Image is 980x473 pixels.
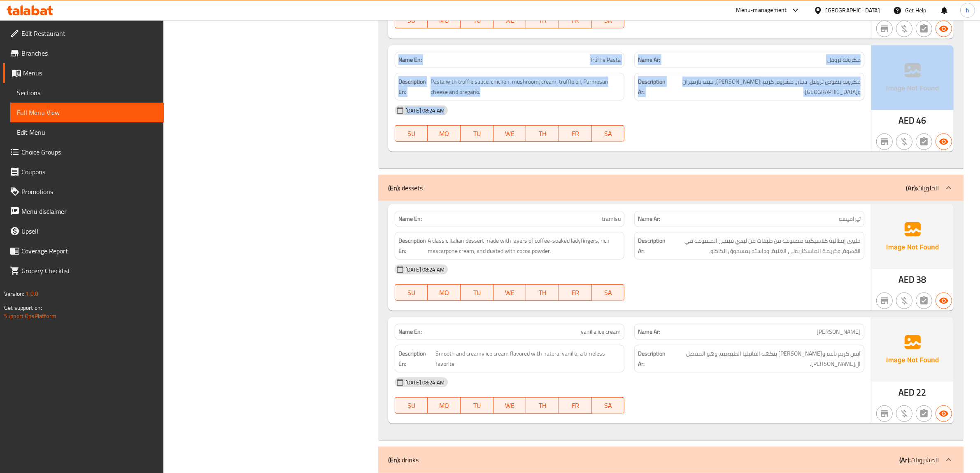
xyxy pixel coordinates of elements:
[899,454,910,466] b: (Ar):
[388,182,400,194] b: (En):
[21,28,157,38] span: Edit Restaurant
[398,328,422,336] strong: Name En:
[4,311,56,321] a: Support.OpsPlatform
[562,400,589,412] span: FR
[428,397,461,414] button: MO
[827,56,861,64] span: مكرونة تروفل
[21,147,157,157] span: Choice Groups
[395,397,428,414] button: SU
[428,236,621,256] span: A classic Italian dessert made with layers of coffee-soaked ladyfingers, rich mascarpone cream, a...
[398,56,422,64] strong: Name En:
[876,133,893,150] button: Not branch specific item
[592,284,625,301] button: SA
[21,48,157,58] span: Branches
[398,236,426,256] strong: Description En:
[3,201,164,221] a: Menu disclaimer
[595,400,622,412] span: SA
[670,349,861,369] span: آيس كريم ناعم وكريمي بنكهة الفانيليا الطبيعية، وهو المفضل الخالد.
[10,103,164,122] a: Full Menu View
[667,236,861,256] span: حلوى إيطالية كلاسيكية مصنوعة من طبقات من ليدي فينجرز المنقوعة في القهوة، وكريمة الماسكاربوني الغن...
[431,400,457,412] span: MO
[3,23,164,43] a: Edit Restaurant
[3,241,164,261] a: Coverage Report
[899,455,939,465] p: المشروبات
[559,397,592,414] button: FR
[17,108,157,117] span: Full Menu View
[876,405,893,422] button: Not branch specific item
[461,125,493,142] button: TU
[559,125,592,142] button: FR
[595,128,622,140] span: SA
[497,14,523,26] span: WE
[638,56,660,64] strong: Name Ar:
[592,397,625,414] button: SA
[876,21,893,37] button: Not branch specific item
[398,349,434,369] strong: Description En:
[431,77,621,97] span: Pasta with truffle sauce, chicken, mushroom, cream, truffle oil, Parmesan cheese and oregano.
[10,83,164,103] a: Sections
[602,215,621,223] span: tramisu
[936,405,952,422] button: Available
[3,221,164,241] a: Upsell
[526,284,559,301] button: TH
[562,128,589,140] span: FR
[402,379,448,386] span: [DATE] 08:24 AM
[431,14,457,26] span: MO
[529,128,556,140] span: TH
[21,266,157,276] span: Grocery Checklist
[906,183,939,193] p: الحلويات
[3,63,164,83] a: Menus
[461,397,493,414] button: TU
[388,455,419,465] p: drinks
[917,272,926,288] span: 38
[395,284,428,301] button: SU
[966,6,969,15] span: h
[529,400,556,412] span: TH
[26,288,38,299] span: 1.0.0
[3,182,164,201] a: Promotions
[916,405,932,422] button: Not has choices
[3,142,164,162] a: Choice Groups
[839,215,861,223] span: تيراميسو
[590,56,621,64] span: Truffle Pasta
[4,302,42,313] span: Get support on:
[464,400,490,412] span: TU
[899,272,915,288] span: AED
[526,125,559,142] button: TH
[871,204,954,269] img: Ae5nvW7+0k+MAAAAAElFTkSuQmCC
[21,187,157,197] span: Promotions
[4,288,24,299] span: Version:
[428,284,461,301] button: MO
[431,128,457,140] span: MO
[3,43,164,63] a: Branches
[817,328,861,336] span: [PERSON_NAME]
[896,293,912,309] button: Purchased item
[23,68,157,78] span: Menus
[871,45,954,110] img: Ae5nvW7+0k+MAAAAAElFTkSuQmCC
[638,349,668,369] strong: Description Ar:
[10,122,164,142] a: Edit Menu
[21,246,157,256] span: Coverage Report
[916,21,932,37] button: Not has choices
[461,284,493,301] button: TU
[638,215,660,223] strong: Name Ar:
[899,384,915,400] span: AED
[529,14,556,26] span: TH
[3,162,164,182] a: Coupons
[388,183,423,193] p: dessets
[526,397,559,414] button: TH
[464,14,490,26] span: TU
[398,215,422,223] strong: Name En:
[581,328,621,336] span: vanilla ice cream
[3,261,164,281] a: Grocery Checklist
[398,128,425,140] span: SU
[876,293,893,309] button: Not branch specific item
[906,182,917,194] b: (Ar):
[21,167,157,177] span: Coupons
[559,284,592,301] button: FR
[493,284,526,301] button: WE
[871,317,954,382] img: Ae5nvW7+0k+MAAAAAElFTkSuQmCC
[936,21,952,37] button: Available
[916,133,932,150] button: Not has choices
[917,384,926,400] span: 22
